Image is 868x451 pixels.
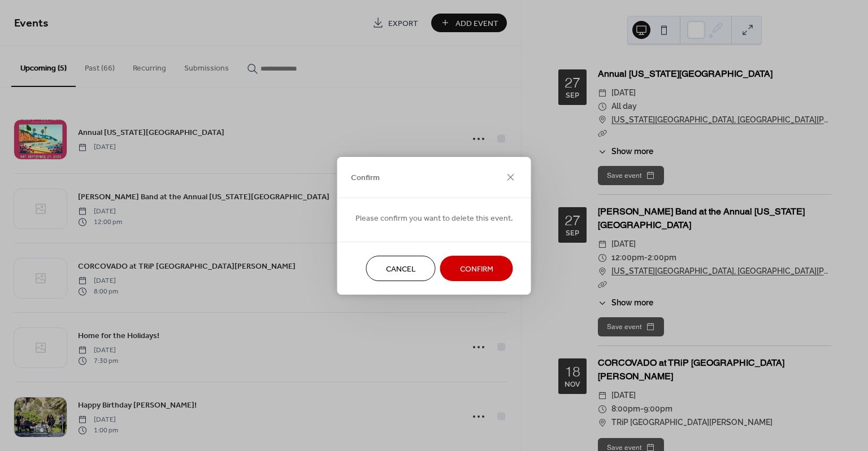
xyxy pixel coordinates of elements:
span: Cancel [386,263,416,275]
span: Confirm [460,263,493,275]
span: Confirm [351,172,380,184]
button: Confirm [440,256,513,281]
button: Cancel [366,256,436,281]
span: Please confirm you want to delete this event. [355,212,513,224]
